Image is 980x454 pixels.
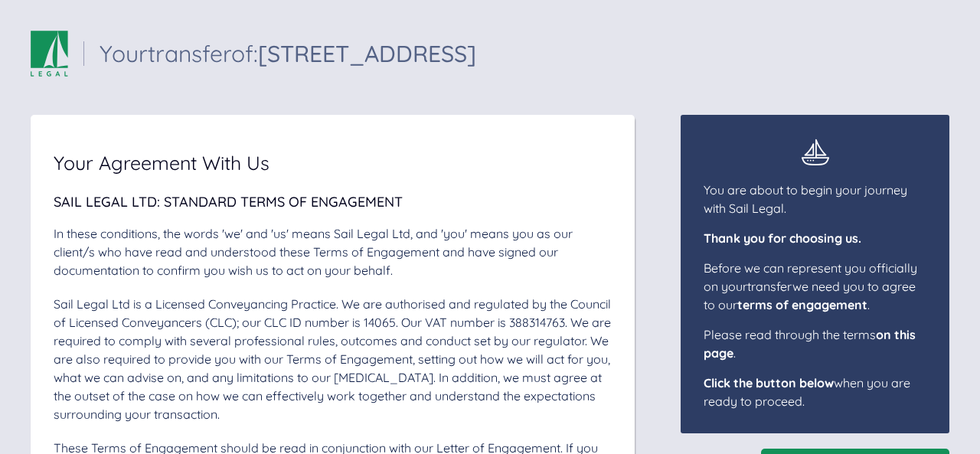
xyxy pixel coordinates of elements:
div: In these conditions, the words 'we' and 'us' means Sail Legal Ltd, and 'you' means you as our cli... [54,224,612,279]
span: Click the button below [704,375,834,390]
span: Please read through the terms . [704,327,916,361]
span: Your Agreement With Us [54,153,269,172]
span: You are about to begin your journey with Sail Legal. [704,182,907,216]
span: Before we can represent you officially on your transfer we need you to agree to our . [704,260,917,312]
span: Thank you for choosing us. [704,230,861,246]
span: Sail Legal Ltd: Standard Terms of Engagement [54,193,403,211]
div: Sail Legal Ltd is a Licensed Conveyancing Practice. We are authorised and regulated by the Counci... [54,295,612,423]
span: when you are ready to proceed. [704,375,910,409]
div: Your transfer of: [100,42,476,65]
span: [STREET_ADDRESS] [258,39,476,68]
span: terms of engagement [737,297,867,312]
